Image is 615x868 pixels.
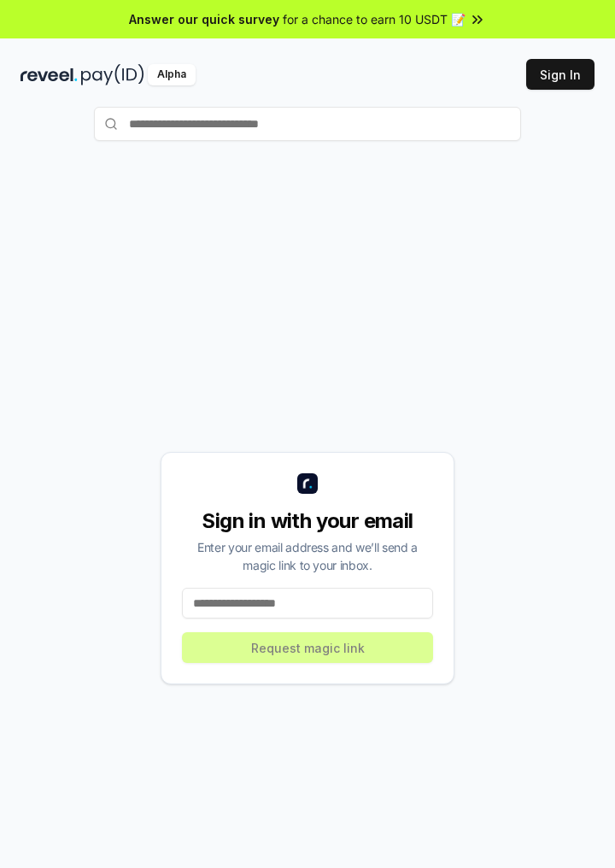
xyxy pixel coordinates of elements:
[148,64,196,85] div: Alpha
[182,507,433,535] div: Sign in with your email
[182,538,433,574] div: Enter your email address and we’ll send a magic link to your inbox.
[81,64,144,85] img: pay_id
[283,10,466,28] span: for a chance to earn 10 USDT 📝
[297,473,318,494] img: logo_small
[129,10,279,28] span: Answer our quick survey
[526,59,594,90] button: Sign In
[20,64,78,85] img: reveel_dark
